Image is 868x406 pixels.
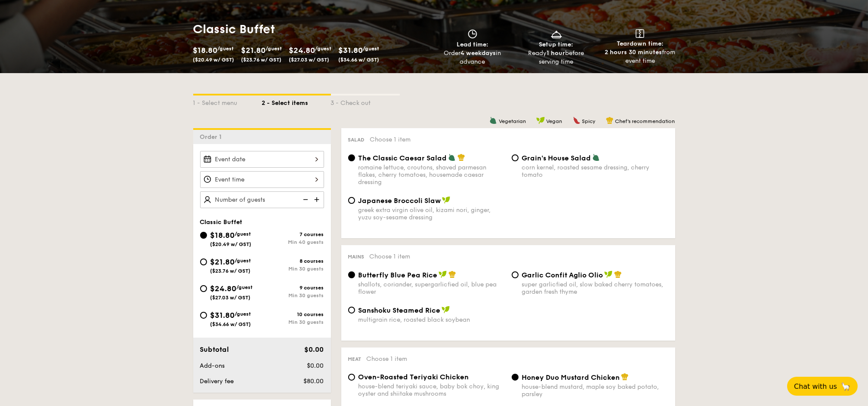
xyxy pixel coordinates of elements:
span: Classic Buffet [200,218,243,226]
img: icon-chef-hat.a58ddaea.svg [606,117,614,124]
span: ($34.66 w/ GST) [210,321,251,327]
img: icon-vegetarian.fe4039eb.svg [592,154,600,161]
span: Choose 1 item [370,253,411,260]
span: $18.80 [210,231,235,240]
input: Japanese Broccoli Slawgreek extra virgin olive oil, kizami nori, ginger, yuzu soy-sesame dressing [348,197,355,204]
span: Choose 1 item [367,355,408,363]
span: ($23.76 w/ GST) [241,57,282,63]
span: ($20.49 w/ GST) [193,57,235,63]
div: Order in advance [434,49,511,66]
span: Oven-Roasted Teriyaki Chicken [358,373,469,381]
img: icon-reduce.1d2dbef1.svg [298,191,311,208]
input: Event date [200,151,324,168]
button: Chat with us🦙 [787,377,858,396]
div: Ready before serving time [518,49,595,66]
div: 7 courses [262,231,324,237]
div: from event time [602,48,679,65]
span: Sanshoku Steamed Rice [358,306,441,314]
input: Butterfly Blue Pea Riceshallots, coriander, supergarlicfied oil, blue pea flower [348,271,355,278]
img: icon-vegan.f8ff3823.svg [442,196,451,204]
input: $18.80/guest($20.49 w/ GST)7 coursesMin 40 guests [200,232,207,239]
img: icon-dish.430c3a2e.svg [550,29,563,39]
span: /guest [266,46,282,52]
span: Butterfly Blue Pea Rice [358,271,438,279]
strong: 4 weekdays [460,49,496,57]
span: Meat [348,356,361,362]
span: Mains [348,254,364,260]
div: 2 - Select items [262,95,331,108]
input: $24.80/guest($27.03 w/ GST)9 coursesMin 30 guests [200,285,207,292]
input: Sanshoku Steamed Ricemultigrain rice, roasted black soybean [348,307,355,314]
span: /guest [363,46,380,52]
div: 10 courses [262,311,324,317]
span: $80.00 [303,378,324,385]
img: icon-teardown.65201eee.svg [636,29,644,38]
span: Spicy [582,118,596,124]
div: greek extra virgin olive oil, kizami nori, ginger, yuzu soy-sesame dressing [358,206,505,221]
div: romaine lettuce, croutons, shaved parmesan flakes, cherry tomatoes, housemade caesar dressing [358,164,505,186]
img: icon-vegan.f8ff3823.svg [442,306,450,314]
div: Min 30 guests [262,319,324,325]
span: The Classic Caesar Salad [358,154,447,162]
span: Garlic Confit Aglio Olio [522,271,603,279]
span: $18.80 [193,46,218,55]
span: $31.80 [210,311,235,320]
h1: Classic Buffet [193,22,431,37]
img: icon-chef-hat.a58ddaea.svg [457,154,465,161]
span: 🦙 [840,381,851,391]
div: corn kernel, roasted sesame dressing, cherry tomato [522,164,668,178]
input: Event time [200,171,324,188]
input: $31.80/guest($34.66 w/ GST)10 coursesMin 30 guests [200,312,207,319]
span: /guest [237,284,253,290]
span: Lead time: [457,41,488,48]
span: ($20.49 w/ GST) [210,241,252,247]
span: Chef's recommendation [615,118,675,124]
div: 1 - Select menu [193,95,262,108]
span: $21.80 [210,257,235,267]
img: icon-chef-hat.a58ddaea.svg [448,271,456,278]
span: /guest [235,231,251,237]
span: $21.80 [241,46,266,55]
div: house-blend mustard, maple soy baked potato, parsley [522,383,668,398]
span: /guest [235,311,251,317]
div: Min 40 guests [262,239,324,245]
img: icon-chef-hat.a58ddaea.svg [614,271,622,278]
span: Honey Duo Mustard Chicken [522,373,620,381]
div: Min 30 guests [262,292,324,298]
span: Salad [348,137,365,143]
span: Delivery fee [200,378,234,385]
span: Teardown time: [617,40,664,47]
span: ($34.66 w/ GST) [339,57,380,63]
input: Grain's House Saladcorn kernel, roasted sesame dressing, cherry tomato [512,154,519,161]
span: $24.80 [289,46,315,55]
img: icon-vegan.f8ff3823.svg [536,117,545,124]
input: Number of guests [200,191,324,208]
span: Vegan [547,118,562,124]
div: house-blend teriyaki sauce, baby bok choy, king oyster and shiitake mushrooms [358,383,505,397]
img: icon-chef-hat.a58ddaea.svg [621,373,629,381]
img: icon-vegetarian.fe4039eb.svg [489,117,497,124]
span: /guest [235,258,251,264]
input: Garlic Confit Aglio Oliosuper garlicfied oil, slow baked cherry tomatoes, garden fresh thyme [512,271,519,278]
div: 8 courses [262,258,324,264]
span: $0.00 [304,345,324,354]
span: Vegetarian [499,118,526,124]
img: icon-spicy.37a8142b.svg [573,117,581,124]
span: ($27.03 w/ GST) [289,57,330,63]
span: $31.80 [339,46,363,55]
span: Setup time: [539,41,574,48]
span: /guest [315,46,332,52]
div: multigrain rice, roasted black soybean [358,316,505,323]
div: 9 courses [262,285,324,291]
span: Japanese Broccoli Slaw [358,197,441,205]
span: Grain's House Salad [522,154,591,162]
span: ($23.76 w/ GST) [210,268,251,274]
div: shallots, coriander, supergarlicfied oil, blue pea flower [358,281,505,295]
input: Oven-Roasted Teriyaki Chickenhouse-blend teriyaki sauce, baby bok choy, king oyster and shiitake ... [348,374,355,381]
input: The Classic Caesar Saladromaine lettuce, croutons, shaved parmesan flakes, cherry tomatoes, house... [348,154,355,161]
input: Honey Duo Mustard Chickenhouse-blend mustard, maple soy baked potato, parsley [512,374,519,381]
span: Subtotal [200,345,229,354]
img: icon-vegan.f8ff3823.svg [604,271,613,278]
span: $0.00 [307,362,324,369]
img: icon-add.58712e84.svg [311,191,324,208]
